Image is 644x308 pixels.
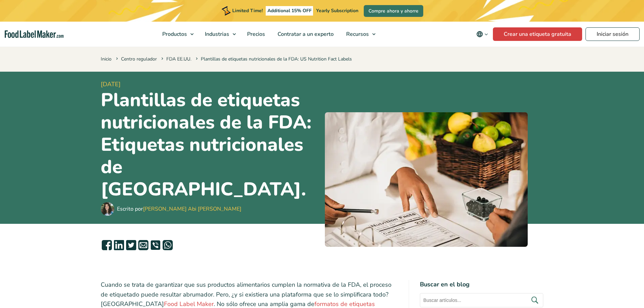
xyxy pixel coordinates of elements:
a: Food Label Maker [164,300,214,308]
span: Limited Time! [232,7,263,14]
span: [DATE] [101,80,319,89]
a: Crear una etiqueta gratuita [493,27,582,41]
div: Escrito por [117,205,241,213]
a: Iniciar sesión [586,27,640,41]
a: Precios [241,22,270,47]
h4: Buscar en el blog [420,280,543,289]
a: Industrias [199,22,239,47]
a: FDA EE.UU. [166,56,191,62]
button: Change language [472,27,493,41]
img: Maria Abi Hanna - Etiquetadora de alimentos [101,202,114,216]
span: Yearly Subscription [316,7,358,14]
a: Food Label Maker homepage [5,30,64,38]
span: Plantillas de etiquetas nutricionales de la FDA: US Nutrition Fact Labels [194,56,352,62]
span: Additional 15% OFF [266,6,313,16]
a: Inicio [101,56,112,62]
h1: Plantillas de etiquetas nutricionales de la FDA: Etiquetas nutricionales de [GEOGRAPHIC_DATA]. [101,89,319,200]
a: Compre ahora y ahorre [364,5,423,17]
span: Recursos [344,30,369,38]
span: Industrias [203,30,230,38]
span: Productos [160,30,188,38]
a: Productos [156,22,197,47]
a: Recursos [340,22,379,47]
span: Contratar a un experto [276,30,334,38]
span: Precios [245,30,266,38]
a: [PERSON_NAME] Abi [PERSON_NAME] [143,205,241,213]
a: Contratar a un experto [271,22,338,47]
a: Centro regulador [121,56,157,62]
input: Buscar artículos... [420,293,543,307]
